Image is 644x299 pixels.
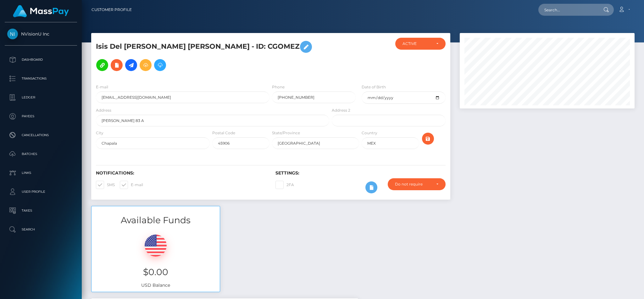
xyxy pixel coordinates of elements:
label: E-mail [96,84,108,90]
p: Search [7,225,75,234]
label: 2FA [275,181,294,189]
img: USD.png [145,235,167,257]
label: SMS [96,181,115,189]
a: Transactions [5,71,77,86]
a: Cancellations [5,127,77,143]
button: Do not require [388,178,446,190]
a: Search [5,222,77,237]
a: Initiate Payout [125,59,137,71]
a: User Profile [5,184,77,200]
a: Taxes [5,203,77,219]
label: Address [96,108,111,113]
p: Ledger [7,93,75,102]
a: Payees [5,108,77,124]
p: User Profile [7,187,75,197]
h3: Available Funds [92,214,220,226]
p: Links [7,168,75,178]
a: Links [5,165,77,181]
a: Batches [5,146,77,162]
a: Ledger [5,90,77,105]
h6: Notifications: [96,170,266,176]
p: Taxes [7,206,75,215]
div: Do not require [395,182,431,187]
span: NVisionU Inc [5,31,77,37]
div: USD Balance [92,227,220,292]
img: MassPay Logo [13,5,69,17]
img: NVisionU Inc [7,29,18,39]
a: Dashboard [5,52,77,68]
label: Phone [272,84,285,90]
p: Transactions [7,74,75,83]
h6: Settings: [275,170,446,176]
h5: Isis Del [PERSON_NAME] [PERSON_NAME] - ID: CGOMEZ [96,38,326,74]
label: State/Province [272,130,300,136]
p: Cancellations [7,130,75,140]
label: Date of Birth [362,84,386,90]
label: City [96,130,103,136]
label: Country [362,130,377,136]
div: ACTIVE [402,41,431,46]
p: Dashboard [7,55,75,64]
label: Address 2 [332,108,350,113]
p: Batches [7,149,75,159]
a: Customer Profile [92,3,132,16]
label: E-mail [120,181,143,189]
h3: $0.00 [96,266,215,278]
p: Payees [7,112,75,121]
label: Postal Code [212,130,235,136]
button: ACTIVE [395,38,446,50]
input: Search... [538,4,597,16]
